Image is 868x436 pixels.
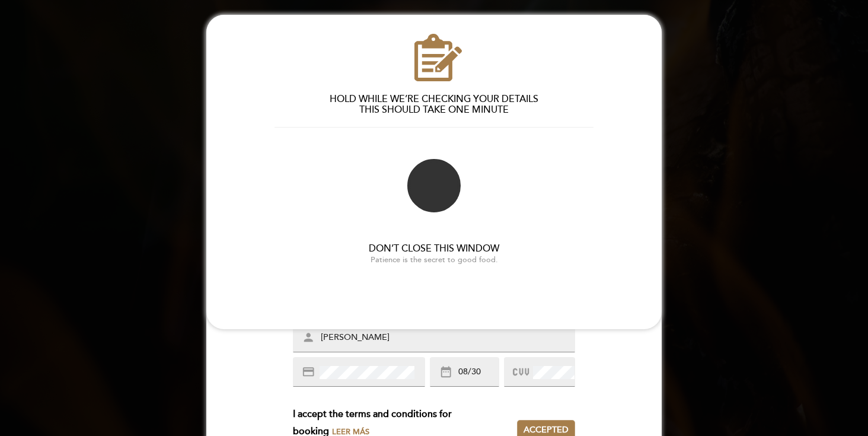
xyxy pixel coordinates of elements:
span: HOLD WHILE WE’RE CHECKING YOUR DETAILS [330,93,538,105]
i: credit_card [302,365,315,378]
i: date_range [439,365,452,378]
i: person [302,331,315,344]
div: Patience is the secret to good food. [206,254,662,265]
span: THIS SHOULD TAKE ONE MINUTE [359,104,509,116]
input: Name as printed on card [320,332,577,345]
h3: DON’T CLOSE THIS WINDOW [206,244,662,254]
input: MM/YY [457,366,499,380]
